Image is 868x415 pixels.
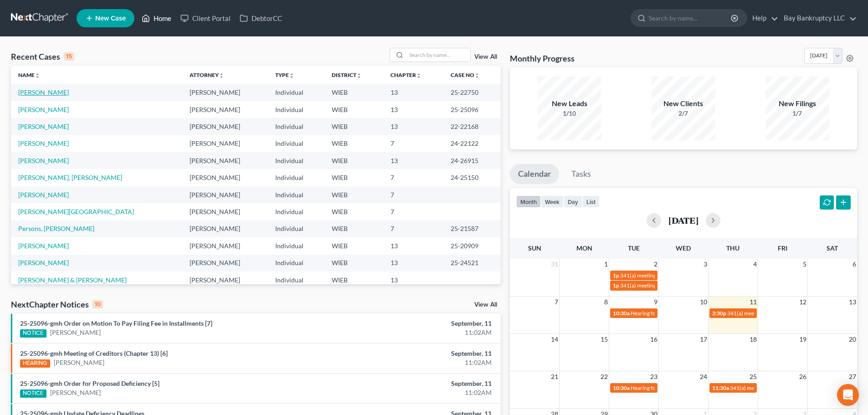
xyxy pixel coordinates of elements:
td: Individual [268,220,324,237]
div: September, 11 [340,379,492,388]
td: Individual [268,101,324,118]
a: [PERSON_NAME] [18,139,69,147]
td: 24-25150 [443,169,501,186]
span: 21 [550,371,559,382]
i: unfold_more [219,73,224,78]
td: WIEB [324,118,383,135]
span: 9 [653,297,658,307]
div: 15 [64,52,74,61]
span: Sat [827,244,838,252]
span: 1 [603,259,609,270]
button: list [582,195,600,208]
td: [PERSON_NAME] [182,186,268,203]
h3: Monthly Progress [510,53,575,64]
td: [PERSON_NAME] [182,135,268,152]
td: 13 [383,237,443,254]
span: 8 [603,297,609,307]
a: Chapterunfold_more [390,72,421,78]
div: 11:02AM [340,328,492,337]
span: 5 [802,259,807,270]
td: 25-24521 [443,255,501,272]
div: September, 11 [340,319,492,328]
td: 7 [383,169,443,186]
a: [PERSON_NAME] [50,388,101,397]
div: HEARING [20,359,50,368]
span: 3 [703,259,708,270]
span: 10:30a [613,384,630,391]
td: Individual [268,186,324,203]
td: 13 [383,84,443,101]
span: 1p [613,282,619,289]
div: September, 11 [340,349,492,358]
div: NOTICE [20,329,46,338]
div: NextChapter Notices [11,299,103,310]
a: [PERSON_NAME] [18,123,69,130]
span: 12 [798,297,807,307]
span: 341(a) meeting for [PERSON_NAME] [620,272,708,279]
a: [PERSON_NAME] & [PERSON_NAME] [18,276,127,284]
i: unfold_more [356,73,362,78]
span: Wed [676,244,691,252]
td: WIEB [324,152,383,169]
td: [PERSON_NAME] [182,84,268,101]
td: Individual [268,272,324,288]
td: 13 [383,272,443,288]
input: Search by name... [649,10,732,26]
td: Individual [268,255,324,272]
td: Individual [268,203,324,220]
span: 16 [649,334,658,345]
td: 7 [383,186,443,203]
a: 25-25096-gmh Order for Proposed Deficiency [5] [20,379,159,387]
a: [PERSON_NAME][GEOGRAPHIC_DATA] [18,208,134,215]
span: 25 [749,371,758,382]
td: Individual [268,84,324,101]
td: 24-26915 [443,152,501,169]
span: 19 [798,334,807,345]
span: 18 [749,334,758,345]
a: Home [137,10,176,26]
span: Fri [778,244,787,252]
a: [PERSON_NAME] [50,328,101,337]
td: [PERSON_NAME] [182,101,268,118]
td: WIEB [324,272,383,288]
a: Bay Bankruptcy LLC [779,10,857,26]
a: 25-25096-gmh Order on Motion To Pay Filing Fee in Installments [7] [20,319,212,327]
span: 15 [600,334,609,345]
a: Tasks [563,164,599,184]
a: DebtorCC [235,10,287,26]
div: New Clients [652,98,715,109]
a: Case Nounfold_more [451,72,480,78]
span: 11:30a [712,384,729,391]
span: 6 [852,259,857,270]
div: 1/10 [538,109,601,118]
a: [PERSON_NAME] [18,191,69,199]
td: WIEB [324,169,383,186]
td: WIEB [324,135,383,152]
span: 7 [554,297,559,307]
span: New Case [95,15,126,22]
span: 14 [550,334,559,345]
span: 17 [699,334,708,345]
div: 11:02AM [340,388,492,397]
a: Nameunfold_more [18,72,40,78]
span: 24 [699,371,708,382]
td: WIEB [324,203,383,220]
a: Client Portal [176,10,235,26]
a: View All [474,54,497,60]
span: 23 [649,371,658,382]
td: 25-22750 [443,84,501,101]
span: 1p [613,272,619,279]
i: unfold_more [416,73,421,78]
td: [PERSON_NAME] [182,203,268,220]
td: Individual [268,237,324,254]
span: 20 [848,334,857,345]
td: 13 [383,255,443,272]
span: 2:30p [712,310,726,317]
td: WIEB [324,220,383,237]
td: Individual [268,135,324,152]
button: week [541,195,564,208]
a: 25-25096-gmh Meeting of Creditors (Chapter 13) [6] [20,349,168,357]
div: Recent Cases [11,51,74,62]
div: New Leads [538,98,601,109]
a: Attorneyunfold_more [190,72,224,78]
